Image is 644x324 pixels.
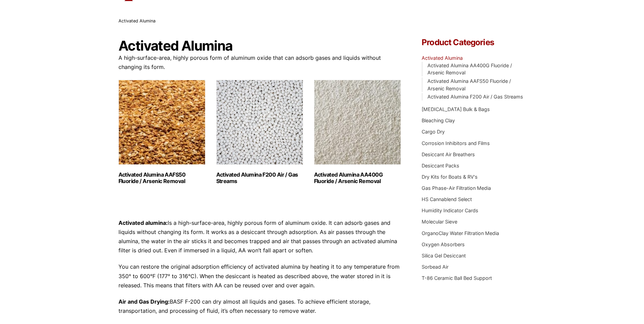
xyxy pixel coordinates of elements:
a: OrganoClay Water Filtration Media [422,230,499,236]
a: Visit product category Activated Alumina AAFS50 Fluoride / Arsenic Removal [118,80,205,184]
a: Oxygen Absorbers [422,241,465,247]
strong: Activated alumina: [118,219,168,226]
a: Activated Alumina F200 Air / Gas Streams [427,94,523,100]
a: Sorbead Air [422,264,448,270]
h2: Activated Alumina F200 Air / Gas Streams [216,172,303,184]
a: Desiccant Packs [422,163,459,168]
h1: Activated Alumina [118,38,402,53]
a: Activated Alumina AAFS50 Fluoride / Arsenic Removal [427,78,511,91]
p: You can restore the original adsorption efficiency of activated alumina by heating it to any temp... [118,262,402,290]
a: Activated Alumina [422,55,463,61]
h2: Activated Alumina AA400G Fluoride / Arsenic Removal [314,172,401,184]
a: Dry Kits for Boats & RV's [422,174,478,180]
a: Desiccant Air Breathers [422,151,475,157]
a: Silica Gel Desiccant [422,253,466,258]
a: Humidity Indicator Cards [422,208,478,213]
p: A high-surface-area, highly porous form of aluminum oxide that can adsorb gases and liquids witho... [118,53,402,72]
h2: Activated Alumina AAFS50 Fluoride / Arsenic Removal [118,172,205,184]
span: Activated Alumina [118,18,155,23]
a: Corrosion Inhibitors and Films [422,140,490,146]
a: T-86 Ceramic Ball Bed Support [422,275,492,281]
img: Activated Alumina AAFS50 Fluoride / Arsenic Removal [118,80,205,165]
strong: Air and Gas Drying: [118,298,170,305]
a: Visit product category Activated Alumina F200 Air / Gas Streams [216,80,303,184]
a: Cargo Dry [422,129,445,134]
a: Bleaching Clay [422,118,455,123]
a: [MEDICAL_DATA] Bulk & Bags [422,106,490,112]
h4: Product Categories [422,38,526,47]
a: Activated Alumina AA400G Fluoride / Arsenic Removal [427,62,512,76]
a: Molecular Sieve [422,219,457,224]
img: Activated Alumina F200 Air / Gas Streams [216,80,303,165]
a: Gas Phase-Air Filtration Media [422,185,491,191]
p: BASF F-200 can dry almost all liquids and gases. To achieve efficient storage, transportation, an... [118,297,402,316]
p: Is a high-surface-area, highly porous form of aluminum oxide. It can adsorb gases and liquids wit... [118,218,402,255]
a: Visit product category Activated Alumina AA400G Fluoride / Arsenic Removal [314,80,401,184]
a: HS Cannablend Select [422,196,472,202]
img: Activated Alumina AA400G Fluoride / Arsenic Removal [314,80,401,165]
